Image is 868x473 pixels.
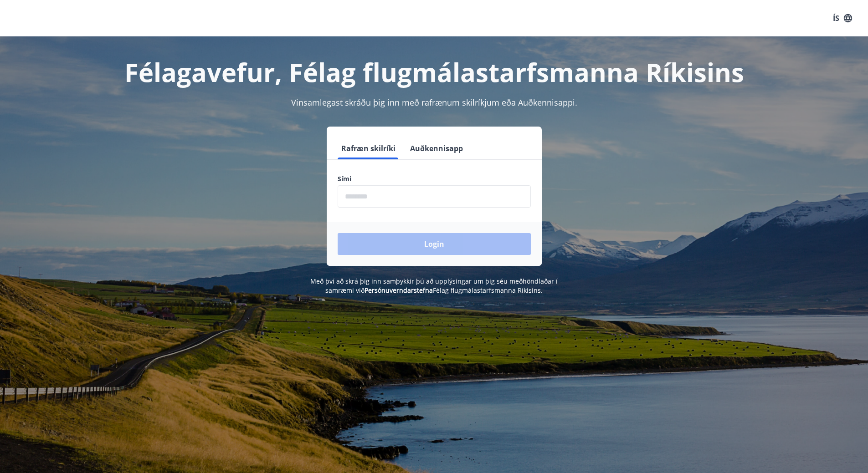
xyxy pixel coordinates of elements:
span: Vinsamlegast skráðu þig inn með rafrænum skilríkjum eða Auðkennisappi. [291,97,577,108]
h1: Félagavefur, Félag flugmálastarfsmanna Ríkisins [117,55,751,89]
span: Með því að skrá þig inn samþykkir þú að upplýsingar um þig séu meðhöndlaðar í samræmi við Félag f... [310,277,558,295]
button: ÍS [828,10,857,26]
a: Persónuverndarstefna [365,286,433,295]
label: Sími [338,174,531,183]
button: Rafræn skilríki [338,137,399,159]
button: Auðkennisapp [406,137,467,159]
